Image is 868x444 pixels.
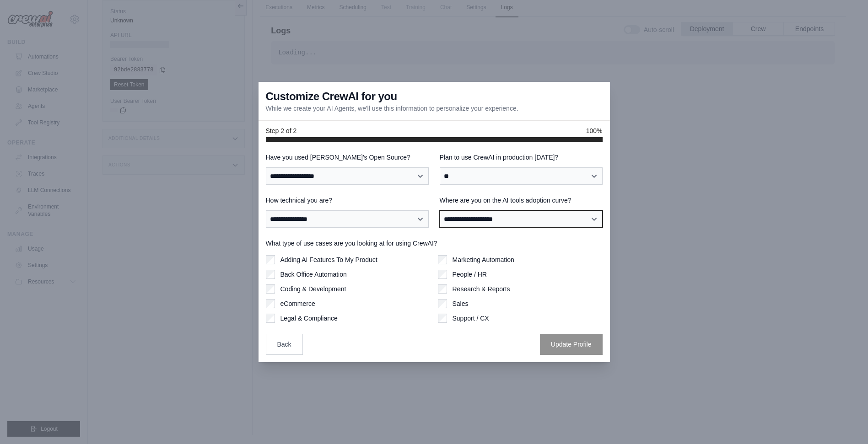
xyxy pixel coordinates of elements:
[266,89,397,104] h3: Customize CrewAI for you
[266,239,603,248] label: What type of use cases are you looking at for using CrewAI?
[280,255,377,264] label: Adding AI Features To My Product
[453,255,514,264] label: Marketing Automation
[453,299,469,308] label: Sales
[280,299,315,308] label: eCommerce
[453,270,487,279] label: People / HR
[586,126,603,135] span: 100%
[266,334,303,355] button: Back
[266,126,297,135] span: Step 2 of 2
[540,334,603,355] button: Update Profile
[280,284,346,294] label: Coding & Development
[822,400,868,444] iframe: Chat Widget
[453,314,489,323] label: Support / CX
[280,270,347,279] label: Back Office Automation
[280,314,338,323] label: Legal & Compliance
[453,284,510,294] label: Research & Reports
[440,196,603,205] label: Where are you on the AI tools adoption curve?
[822,400,868,444] div: 聊天小组件
[440,153,603,162] label: Plan to use CrewAI in production [DATE]?
[266,196,429,205] label: How technical you are?
[266,153,429,162] label: Have you used [PERSON_NAME]'s Open Source?
[266,104,518,113] p: While we create your AI Agents, we'll use this information to personalize your experience.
